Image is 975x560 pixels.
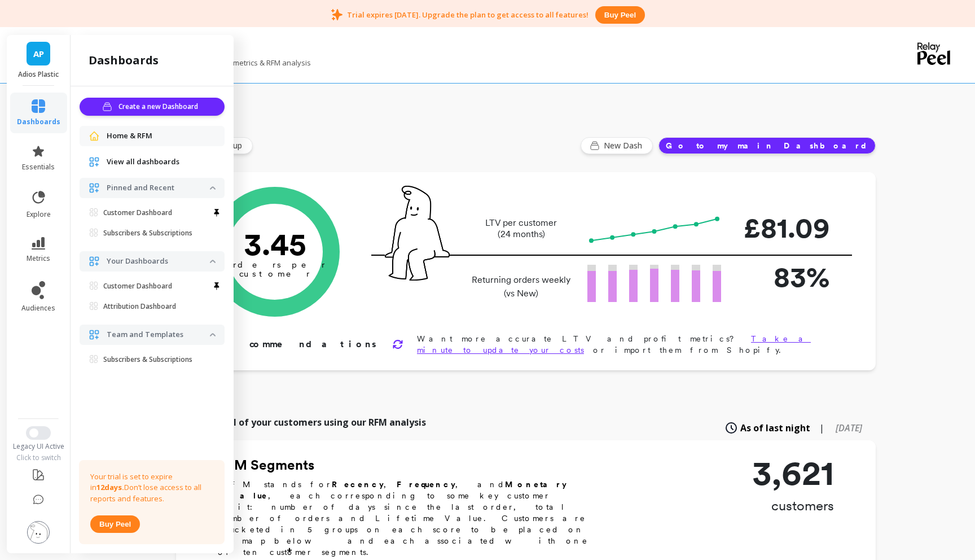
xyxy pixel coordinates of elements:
p: LTV per customer (24 months) [468,217,574,240]
b: Frequency [397,480,455,489]
p: Adios Plastic [18,70,59,79]
img: navigation item icon [89,256,100,267]
b: Recency [332,480,384,489]
span: metrics [27,254,50,263]
p: Subscribers & Subscriptions [103,229,192,238]
h2: dashboards [89,53,159,68]
button: New Dash [581,137,653,154]
button: Create a new Dashboard [80,98,225,116]
span: Create a new Dashboard [118,101,201,112]
span: AP [33,47,44,60]
p: Attribution Dashboard [103,302,176,311]
img: navigation item icon [89,182,100,194]
p: Explore all of your customers using our RFM analysis [190,415,426,429]
p: Team and Templates [107,329,210,340]
span: View all dashboards [107,156,179,168]
img: down caret icon [210,333,216,336]
img: navigation item icon [89,329,100,340]
div: Legacy UI Active [6,442,72,451]
tspan: customer [239,269,311,279]
text: 3.45 [244,225,306,262]
p: Customer Dashboard [103,282,172,291]
p: Your Dashboards [107,256,210,267]
img: profile picture [27,521,50,544]
p: Recommendations [214,338,379,351]
span: New Dash [604,140,645,151]
p: Want more accurate LTV and profit metrics? or import them from Shopify. [417,333,840,356]
p: Customer Dashboard [103,208,172,217]
span: explore [27,210,51,219]
p: RFM stands for , , and , each corresponding to some key customer trait: number of days since the ... [218,479,601,558]
h2: RFM Segments [218,456,601,474]
span: dashboards [17,117,60,126]
p: £81.09 [739,207,829,249]
button: Switch to New UI [26,426,51,440]
tspan: orders per [223,260,326,270]
button: Go to my main Dashboard [658,137,876,154]
img: down caret icon [210,186,216,190]
span: audiences [21,304,55,313]
img: pal seatted on line [385,186,450,281]
p: 3,621 [752,456,834,490]
p: customers [752,497,834,515]
p: Pinned and Recent [107,182,210,194]
span: essentials [22,163,55,172]
button: Buy peel [90,515,140,533]
p: Subscribers & Subscriptions [103,355,192,364]
span: | [819,421,824,435]
a: View all dashboards [107,156,216,168]
img: navigation item icon [89,130,100,142]
span: Home & RFM [107,130,152,142]
img: navigation item icon [89,156,100,168]
p: Returning orders weekly (vs New) [468,273,574,300]
p: Trial expires [DATE]. Upgrade the plan to get access to all features! [347,10,588,20]
p: 83% [739,256,829,298]
button: Buy peel [595,6,645,24]
span: As of last night [740,421,810,435]
strong: 12 days. [96,482,124,492]
span: [DATE] [836,422,862,434]
p: Your trial is set to expire in Don’t lose access to all reports and features. [90,471,213,505]
img: down caret icon [210,260,216,263]
div: Click to switch [6,453,72,462]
